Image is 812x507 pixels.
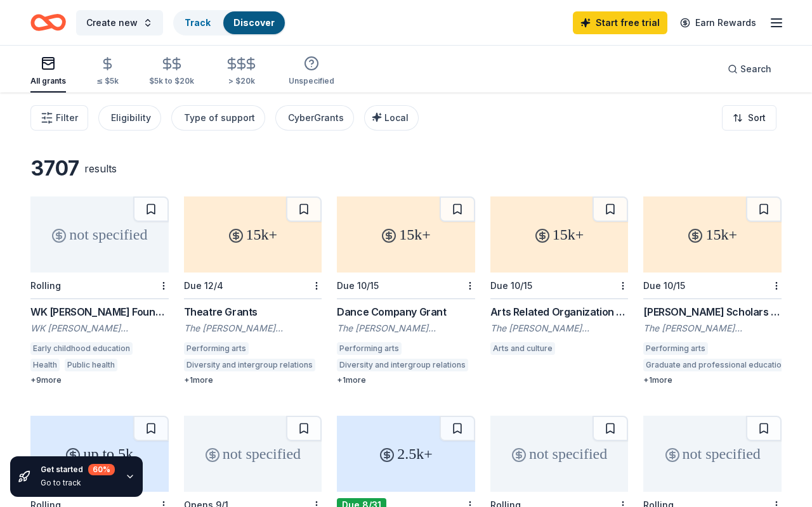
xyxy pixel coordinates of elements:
div: results [84,161,117,176]
span: Local [384,112,409,123]
div: + 1 more [643,375,782,385]
div: 15k+ [643,196,782,273]
div: ≤ $5k [96,76,119,86]
div: 2.5k+ [337,416,475,492]
button: Type of support [171,105,265,131]
div: Arts and culture [490,342,555,355]
div: WK [PERSON_NAME] Foundation Grant [30,304,169,319]
div: Get started [41,464,115,475]
button: Local [364,105,419,131]
div: Dance Company Grant [337,304,475,319]
button: Unspecified [289,51,334,93]
div: not specified [184,416,322,492]
div: Early childhood education [30,342,133,355]
a: Start free trial [573,11,667,34]
button: > $20k [225,51,258,93]
div: Eligibility [111,110,151,125]
div: The [PERSON_NAME] Foundation, Inc. [184,322,322,335]
span: Sort [748,110,766,125]
div: Theatre Grants [184,304,322,319]
div: The [PERSON_NAME] Foundation, Inc. [643,322,782,335]
div: Diversity and intergroup relations [337,359,468,371]
div: 15k+ [184,196,322,273]
div: The [PERSON_NAME] Foundation, Inc. [490,322,629,335]
div: Due 10/15 [337,280,379,291]
button: ≤ $5k [96,51,119,93]
div: Due 12/4 [184,280,223,291]
a: 15k+Due 10/15Dance Company GrantThe [PERSON_NAME] Foundation, Inc.Performing artsDiversity and in... [337,196,475,385]
div: Type of support [184,110,255,125]
div: Public health [65,359,117,371]
div: All grants [30,76,66,86]
div: [PERSON_NAME] Scholars [PERSON_NAME] [643,304,782,319]
button: Create new [76,10,163,35]
div: 15k+ [337,196,475,273]
span: Filter [56,110,78,125]
div: Diversity and intergroup relations [184,359,315,371]
div: Performing arts [643,342,708,355]
button: CyberGrants [275,105,354,131]
button: $5k to $20k [149,51,194,93]
a: Track [185,17,211,28]
div: not specified [643,416,782,492]
button: TrackDiscover [173,10,286,35]
div: Performing arts [337,342,402,355]
span: Create new [86,15,138,30]
a: Home [30,8,66,37]
div: 60 % [88,464,115,475]
button: All grants [30,51,66,93]
div: up to 5k [30,416,169,492]
div: Graduate and professional education [643,359,789,371]
div: Arts Related Organization Grant [490,304,629,319]
div: + 1 more [184,375,322,385]
div: Health [30,359,60,371]
a: 15k+Due 10/15[PERSON_NAME] Scholars [PERSON_NAME]The [PERSON_NAME] Foundation, Inc.Performing art... [643,196,782,385]
button: Filter [30,105,88,131]
div: Due 10/15 [643,280,685,291]
div: The [PERSON_NAME] Foundation, Inc. [337,322,475,335]
div: + 9 more [30,375,169,385]
div: $5k to $20k [149,76,194,86]
span: Search [740,61,771,77]
button: Eligibility [98,105,161,131]
div: Rolling [30,280,61,291]
div: Due 10/15 [490,280,532,291]
div: CyberGrants [288,110,344,125]
div: 15k+ [490,196,629,273]
div: + 1 more [337,375,475,385]
div: Unspecified [289,76,334,86]
a: Discover [233,17,275,28]
div: 3707 [30,156,79,181]
a: 15k+Due 10/15Arts Related Organization GrantThe [PERSON_NAME] Foundation, Inc.Arts and culture [490,196,629,359]
a: Earn Rewards [672,11,764,34]
div: Go to track [41,478,115,488]
button: Sort [722,105,776,131]
div: Performing arts [184,342,249,355]
button: Search [717,56,782,82]
div: not specified [490,416,629,492]
div: not specified [30,196,169,273]
div: WK [PERSON_NAME] Foundation [30,322,169,335]
a: not specifiedRollingWK [PERSON_NAME] Foundation GrantWK [PERSON_NAME] FoundationEarly childhood e... [30,196,169,385]
a: 15k+Due 12/4Theatre GrantsThe [PERSON_NAME] Foundation, Inc.Performing artsDiversity and intergro... [184,196,322,385]
div: > $20k [225,76,258,86]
